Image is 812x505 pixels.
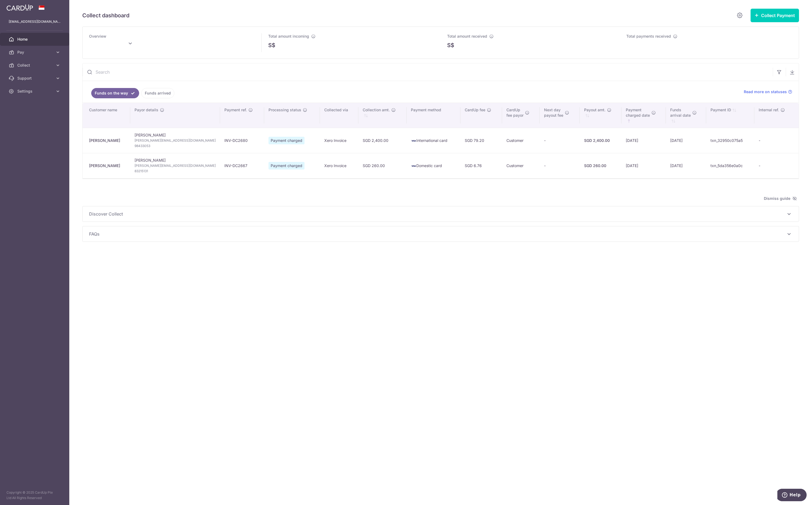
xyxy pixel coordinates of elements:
span: Home [17,37,53,42]
span: Payment charged [269,137,304,144]
img: visa-sm-192604c4577d2d35970c8ed26b86981c2741ebd56154ab54ad91a526f0f24972.png [411,138,416,144]
span: Payor details [135,107,158,113]
span: [PERSON_NAME][EMAIL_ADDRESS][DOMAIN_NAME] [135,138,216,143]
td: - [540,128,580,153]
span: Collection amt. [363,107,390,113]
td: Customer [502,128,540,153]
img: CardUp [6,4,33,11]
th: Customer name [83,103,130,128]
td: [DATE] [621,153,666,178]
a: Funds arrived [141,88,174,98]
td: txn_5da356e0a0c [706,153,754,178]
span: Help [12,4,23,9]
span: CardUp fee [465,107,485,113]
th: CardUp fee [460,103,502,128]
p: [EMAIL_ADDRESS][DOMAIN_NAME] [9,19,61,24]
iframe: Opens a widget where you can find more information [777,489,807,502]
td: SGD 6.76 [460,153,502,178]
td: [PERSON_NAME] [130,153,220,178]
img: visa-sm-192604c4577d2d35970c8ed26b86981c2741ebd56154ab54ad91a526f0f24972.png [411,163,416,169]
span: S$ [268,41,275,49]
span: Pay [17,50,53,55]
td: INV-DC2667 [220,153,264,178]
span: CardUp fee payor [506,107,523,118]
span: Total amount incoming [268,34,309,38]
span: S$ [447,41,454,49]
td: Xero Invoice [320,128,358,153]
span: [PERSON_NAME][EMAIL_ADDRESS][DOMAIN_NAME] [135,163,216,168]
td: [DATE] [666,128,706,153]
div: SGD 2,400.00 [584,138,617,143]
span: Total amount received [447,34,487,38]
td: - [540,153,580,178]
p: FAQs [89,231,792,237]
span: Funds arrival date [670,107,691,118]
th: Paymentcharged date : activate to sort column ascending [621,103,666,128]
td: - [754,153,799,178]
div: [PERSON_NAME] [89,163,126,168]
td: INV-DC2680 [220,128,264,153]
th: Payment method [407,103,460,128]
span: Processing status [269,107,301,113]
th: Collection amt. : activate to sort column ascending [358,103,407,128]
div: [PERSON_NAME] [89,138,126,143]
th: Payor details [130,103,220,128]
span: FAQs [89,231,786,237]
span: Payment ref. [224,107,247,113]
a: Funds on the way [91,88,139,98]
div: SGD 260.00 [584,163,617,168]
th: Collected via [320,103,358,128]
span: Payout amt. [584,107,605,113]
th: CardUpfee payor [502,103,540,128]
th: Internal ref. [754,103,799,128]
span: Total payments received [626,34,671,38]
span: Support [17,76,53,81]
th: Fundsarrival date : activate to sort column ascending [666,103,706,128]
h5: Collect dashboard [82,11,129,20]
td: [PERSON_NAME] [130,128,220,153]
td: txn_32950c075a5 [706,128,754,153]
span: Collect [17,63,53,68]
span: Payment charged date [626,107,650,118]
span: Payment charged [269,162,304,170]
button: Collect Payment [751,9,799,22]
th: Payment ref. [220,103,264,128]
p: Discover Collect [89,211,792,217]
span: 83215131 [135,168,216,174]
td: Domestic card [407,153,460,178]
td: - [754,128,799,153]
span: Next day payout fee [544,107,563,118]
span: Dismiss guide [764,195,797,202]
a: Read more on statuses [744,89,792,95]
span: Read more on statuses [744,89,787,95]
td: Xero Invoice [320,153,358,178]
td: SGD 79.20 [460,128,502,153]
td: [DATE] [666,153,706,178]
span: Internal ref. [759,107,779,113]
th: Next daypayout fee [540,103,580,128]
input: Search [83,63,773,81]
td: International card [407,128,460,153]
td: [DATE] [621,128,666,153]
td: SGD 2,400.00 [358,128,407,153]
th: Processing status [264,103,320,128]
td: Customer [502,153,540,178]
th: Payment ID: activate to sort column ascending [706,103,754,128]
span: Discover Collect [89,211,786,217]
span: Overview [89,34,106,38]
span: 98433053 [135,143,216,149]
span: Settings [17,89,53,94]
th: Payout amt. : activate to sort column ascending [580,103,621,128]
td: SGD 260.00 [358,153,407,178]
